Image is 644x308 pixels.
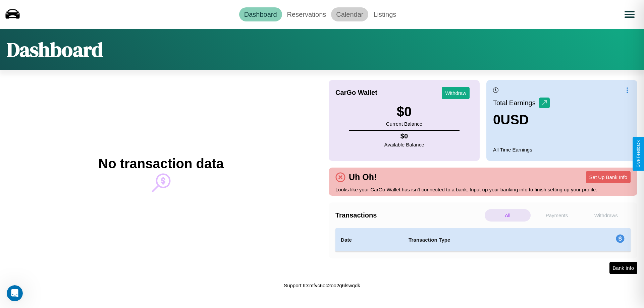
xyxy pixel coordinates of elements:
h2: No transaction data [98,156,223,171]
a: Listings [368,7,401,21]
button: Bank Info [609,262,637,274]
h4: CarGo Wallet [335,89,377,97]
button: Set Up Bank Info [586,171,631,183]
p: All [485,209,531,222]
div: Give Feedback [636,140,641,168]
p: Total Earnings [493,97,539,109]
p: Current Balance [386,119,422,128]
button: Open menu [620,5,639,24]
p: Looks like your CarGo Wallet has isn't connected to a bank. Input up your banking info to finish ... [335,185,631,194]
h4: Uh Oh! [345,172,380,182]
iframe: Intercom live chat [7,285,23,301]
a: Calendar [331,7,368,21]
h1: Dashboard [7,36,103,63]
a: Reservations [282,7,331,21]
h4: $ 0 [384,132,424,140]
button: Withdraw [442,87,470,99]
p: Payments [534,209,580,222]
table: simple table [335,228,631,252]
p: All Time Earnings [493,145,631,154]
p: Support ID: mfvc6oc2oo2q6lswqdk [284,281,360,290]
p: Withdraws [583,209,629,222]
h4: Date [341,236,398,244]
p: Available Balance [384,140,424,149]
a: Dashboard [239,7,282,21]
h3: 0 USD [493,112,550,127]
h3: $ 0 [386,104,422,119]
h4: Transaction Type [409,236,561,244]
h4: Transactions [335,211,483,219]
